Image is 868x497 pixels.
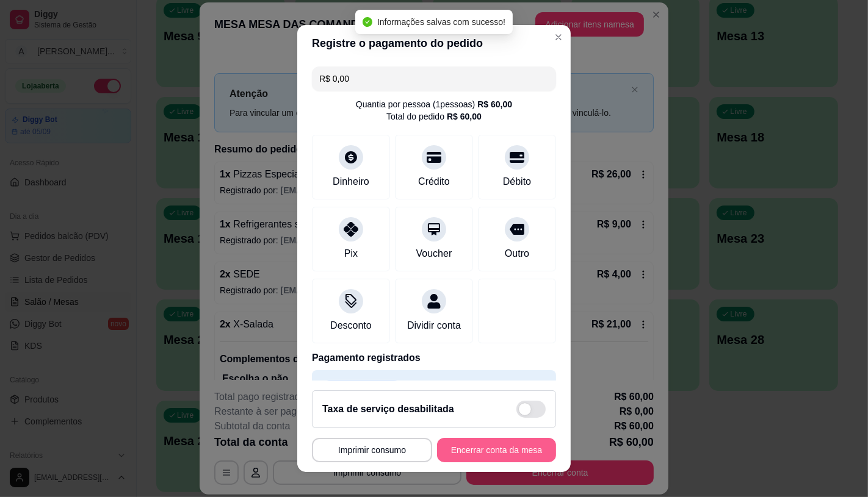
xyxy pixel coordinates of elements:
[322,380,402,397] p: Transferência Pix
[549,27,568,47] button: Close
[297,25,571,62] header: Registre o pagamento do pedido
[505,246,529,261] div: Outro
[477,98,512,110] div: R$ 60,00
[356,98,512,110] div: Quantia por pessoa ( 1 pessoas)
[407,318,461,333] div: Dividir conta
[344,246,358,261] div: Pix
[312,438,432,462] button: Imprimir consumo
[322,402,454,417] h2: Taxa de serviço desabilitada
[386,110,482,123] div: Total do pedido
[333,174,369,189] div: Dinheiro
[447,110,482,123] div: R$ 60,00
[363,17,372,27] span: check-circle
[437,438,556,462] button: Encerrar conta da mesa
[416,246,452,261] div: Voucher
[312,351,556,365] p: Pagamento registrados
[330,318,372,333] div: Desconto
[503,174,531,189] div: Débito
[319,66,549,91] input: Ex.: hambúrguer de cordeiro
[418,174,450,189] div: Crédito
[377,17,505,27] span: Informações salvas com sucesso!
